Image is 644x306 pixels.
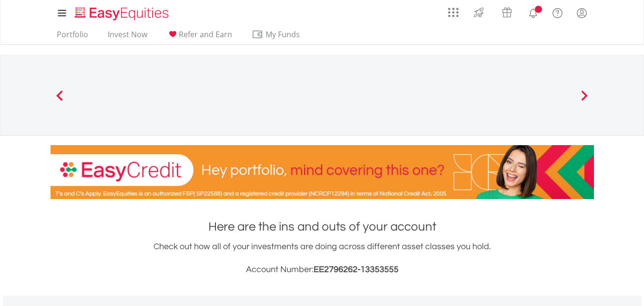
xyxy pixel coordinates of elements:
[521,2,545,21] a: Notifications
[71,2,173,21] a: Home page
[51,218,594,235] h1: Here are the ins and outs of your account
[51,263,594,276] h3: Account Number:
[545,2,570,21] a: FAQ's and Support
[570,2,594,23] a: My Profile
[179,29,232,40] span: Refer and Earn
[104,30,151,44] a: Invest Now
[442,2,465,18] a: AppsGrid
[252,28,314,41] span: My Funds
[499,5,515,20] img: vouchers-v2.svg
[51,240,594,276] div: Check out how all of your investments are doing across different asset classes you hold.
[53,30,92,44] a: Portfolio
[493,2,521,20] a: Vouchers
[314,265,399,274] span: EE2796262-13353555
[51,145,594,199] img: EasyCredit Promotion Banner
[163,30,236,44] a: Refer and Earn
[73,6,173,21] img: EasyEquities_Logo.png
[471,5,487,20] img: thrive-v2.svg
[448,7,459,18] img: grid-menu-icon.svg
